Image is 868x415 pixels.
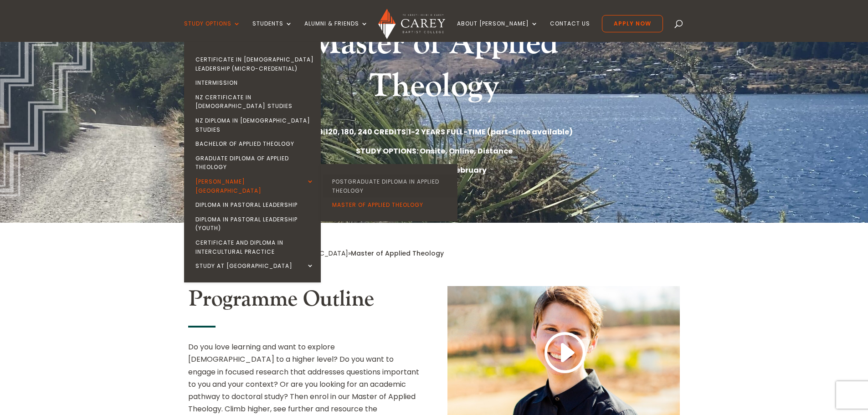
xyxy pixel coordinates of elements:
[351,249,444,258] span: Master of Applied Theology
[186,174,323,198] a: [PERSON_NAME][GEOGRAPHIC_DATA]
[252,20,293,42] a: Students
[356,146,513,156] strong: STUDY OPTIONS: Onsite, Online, Distance
[186,76,323,90] a: Intermission
[184,20,241,42] a: Study Options
[186,137,323,151] a: Bachelor of Applied Theology
[188,286,421,317] h2: Programme Outline
[186,113,323,137] a: NZ Diploma in [DEMOGRAPHIC_DATA] Studies
[378,9,445,39] img: Carey Baptist College
[550,20,590,42] a: Contact Us
[188,126,680,138] p: | |
[186,236,323,259] a: Certificate and Diploma in Intercultural Practice
[186,90,323,113] a: NZ Certificate in [DEMOGRAPHIC_DATA] Studies
[602,15,663,32] a: Apply Now
[186,52,323,76] a: Certificate in [DEMOGRAPHIC_DATA] Leadership (Micro-credential)
[457,20,538,42] a: About [PERSON_NAME]
[323,174,460,198] a: Postgraduate Diploma in Applied Theology
[408,127,573,137] strong: 1-2 YEARS FULL-TIME (part-time available)
[304,20,368,42] a: Alumni & Friends
[263,22,605,112] h1: Master of Applied Theology
[186,151,323,174] a: Graduate Diploma of Applied Theology
[186,259,323,273] a: Study at [GEOGRAPHIC_DATA]
[186,212,323,236] a: Diploma in Pastoral Leadership (Youth)
[186,198,323,212] a: Diploma in Pastoral Leadership
[323,198,460,212] a: Master of Applied Theology
[325,127,406,137] strong: 120, 180, 240 CREDITS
